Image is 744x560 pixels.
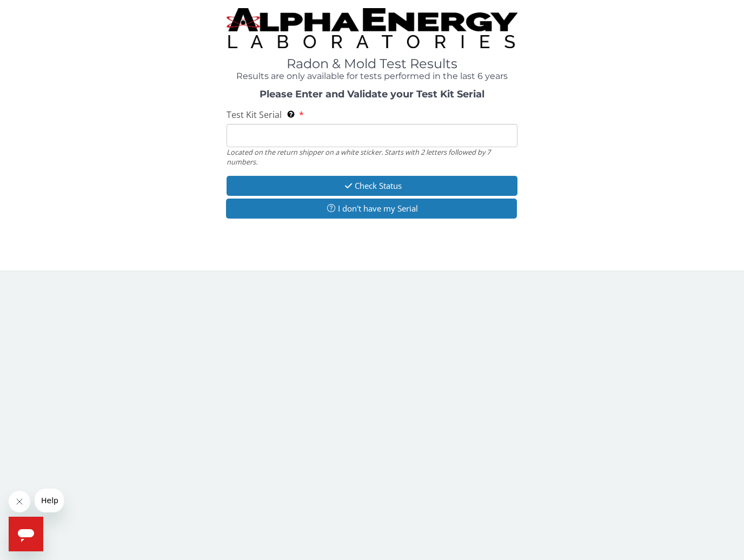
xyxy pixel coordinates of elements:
[9,517,43,551] iframe: Button to launch messaging window
[227,71,517,81] h4: Results are only available for tests performed in the last 6 years
[35,489,64,512] iframe: Message from company
[227,8,517,48] img: TightCrop.jpg
[227,109,282,121] span: Test Kit Serial
[226,199,517,219] button: I don't have my Serial
[260,88,484,100] strong: Please Enter and Validate your Test Kit Serial
[227,147,517,167] div: Located on the return shipper on a white sticker. Starts with 2 letters followed by 7 numbers.
[9,491,30,512] iframe: Close message
[227,176,517,196] button: Check Status
[227,57,517,71] h1: Radon & Mold Test Results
